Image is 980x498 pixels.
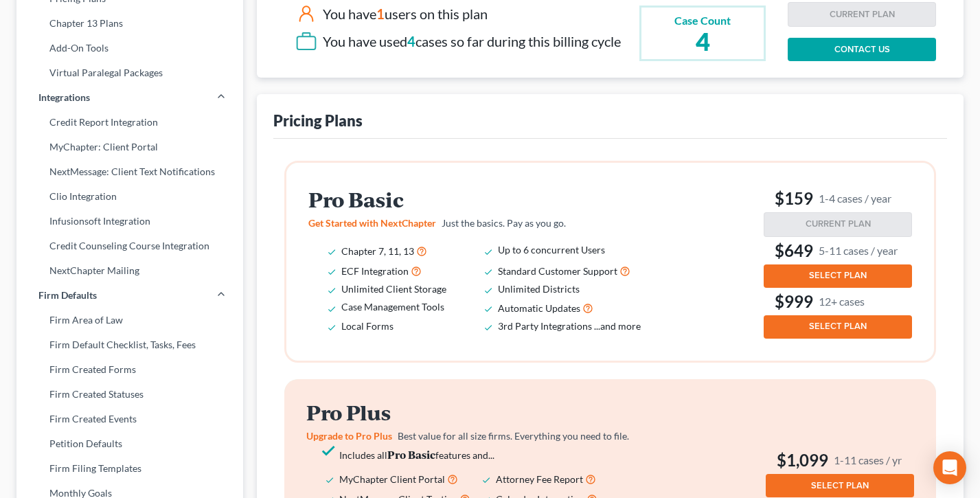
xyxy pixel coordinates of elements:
span: MyChapter Client Portal [339,473,445,485]
a: Infusionsoft Integration [16,209,243,234]
h2: Pro Basic [308,188,660,211]
div: Open Intercom Messenger [933,451,966,484]
span: Local Forms [341,320,394,332]
a: Chapter 13 Plans [16,11,243,36]
span: Upgrade to Pro Plus [306,430,392,442]
button: SELECT PLAN [764,264,912,288]
a: Credit Counseling Course Integration [16,234,243,258]
span: ECF Integration [341,265,409,277]
small: 1-4 cases / year [819,191,891,205]
span: Firm Defaults [38,288,97,302]
span: ...and more [594,320,641,332]
h3: $1,099 [766,449,914,471]
a: Firm Created Forms [16,357,243,382]
div: You have users on this plan [323,4,488,24]
span: Unlimited Client Storage [341,283,446,295]
a: Clio Integration [16,184,243,209]
span: SELECT PLAN [811,480,869,491]
button: SELECT PLAN [766,474,914,497]
a: Firm Area of Law [16,308,243,332]
a: Add-On Tools [16,36,243,60]
span: Standard Customer Support [498,265,617,277]
small: 5-11 cases / year [819,243,898,258]
small: 1-11 cases / yr [834,453,902,467]
a: NextMessage: Client Text Notifications [16,159,243,184]
span: 1 [376,5,385,22]
span: Unlimited Districts [498,283,580,295]
span: Case Management Tools [341,301,444,313]
a: Virtual Paralegal Packages [16,60,243,85]
span: Integrations [38,91,90,104]
a: MyChapter: Client Portal [16,135,243,159]
a: Firm Defaults [16,283,243,308]
span: Automatic Updates [498,302,580,314]
span: Best value for all size firms. Everything you need to file. [398,430,629,442]
a: NextChapter Mailing [16,258,243,283]
button: SELECT PLAN [764,315,912,339]
h3: $999 [764,291,912,313]
a: Credit Report Integration [16,110,243,135]
span: Attorney Fee Report [496,473,583,485]
a: Firm Created Statuses [16,382,243,407]
a: Petition Defaults [16,431,243,456]
span: Up to 6 concurrent Users [498,244,605,256]
button: CURRENT PLAN [788,2,936,27]
span: CURRENT PLAN [806,218,871,229]
span: SELECT PLAN [809,270,867,281]
div: Pricing Plans [273,111,363,131]
a: Integrations [16,85,243,110]
h3: $649 [764,240,912,262]
span: Includes all features and... [339,449,494,461]
span: SELECT PLAN [809,321,867,332]
a: Firm Default Checklist, Tasks, Fees [16,332,243,357]
span: Chapter 7, 11, 13 [341,245,414,257]
h3: $159 [764,188,912,210]
span: Just the basics. Pay as you go. [442,217,566,229]
a: Firm Filing Templates [16,456,243,481]
strong: Pro Basic [387,447,435,462]
a: CONTACT US [788,38,936,61]
span: Get Started with NextChapter [308,217,436,229]
span: 3rd Party Integrations [498,320,592,332]
div: Case Count [674,13,731,29]
h2: Pro Plus [306,401,658,424]
a: Firm Created Events [16,407,243,431]
div: You have used cases so far during this billing cycle [323,32,621,52]
h2: 4 [674,29,731,54]
span: 4 [407,33,415,49]
small: 12+ cases [819,294,865,308]
button: CURRENT PLAN [764,212,912,237]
